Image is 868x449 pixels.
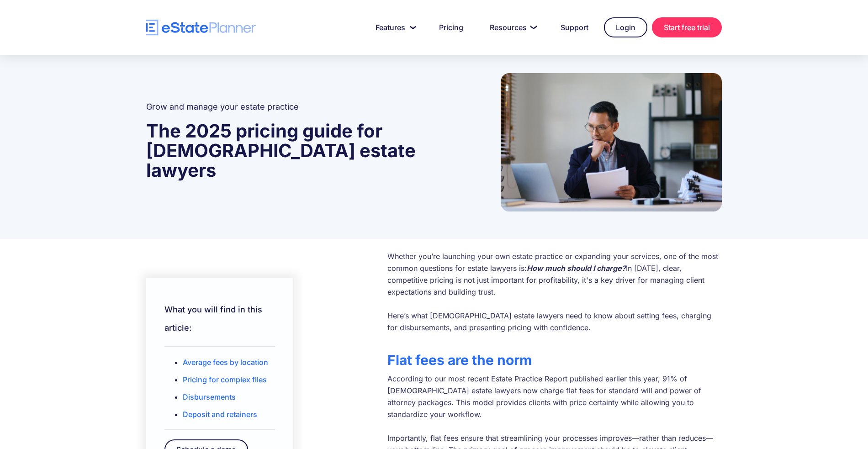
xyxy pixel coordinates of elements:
a: Average fees by location [183,358,268,367]
h2: What you will find in this article: [164,301,275,337]
strong: Flat fees are the norm [387,352,532,368]
a: Support [550,18,599,37]
a: home [146,20,256,36]
em: How much should I charge? [527,264,626,273]
h2: Grow and manage your estate practice [146,101,478,113]
a: Deposit and retainers [183,410,257,419]
a: Pricing [428,18,474,37]
a: Start free trial [652,17,722,37]
a: Features [365,18,423,37]
a: Login [604,17,647,37]
p: Whether you’re launching your own estate practice or expanding your services, one of the most com... [387,250,722,333]
a: Resources [479,18,545,37]
strong: The 2025 pricing guide for [DEMOGRAPHIC_DATA] estate lawyers [146,120,416,181]
a: Pricing for complex files [183,375,267,384]
a: Disbursements [183,392,236,401]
